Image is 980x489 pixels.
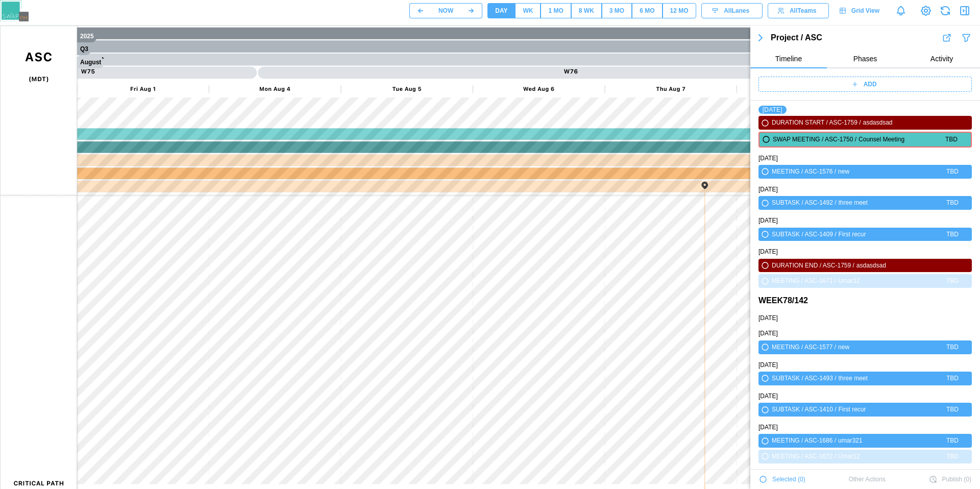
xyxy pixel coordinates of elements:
[859,135,943,144] div: Counsel Meeting
[946,198,959,208] div: TBD
[853,55,877,62] span: Phases
[771,32,941,44] div: Project / ASC
[772,436,836,446] div: MEETING / ASC-1686 /
[772,198,837,208] div: SUBTASK / ASC-1492 /
[670,6,689,16] div: 12 MO
[946,452,959,461] div: TBD
[773,135,856,144] div: SWAP MEETING / ASC-1750 /
[758,216,778,226] a: [DATE]
[772,261,854,271] div: DURATION END / ASC-1759 /
[758,247,778,257] a: [DATE]
[938,4,952,18] button: Refresh Grid
[640,6,654,16] div: 6 MO
[548,6,563,16] div: 1 MO
[775,55,802,62] span: Timeline
[772,230,837,239] div: SUBTASK / ASC-1409 /
[758,392,778,401] a: [DATE]
[839,198,945,208] div: three meet
[772,405,837,414] div: SUBTASK / ASC-1410 /
[838,343,944,352] div: new
[495,6,507,16] div: DAY
[790,4,816,18] span: All Teams
[856,261,959,271] div: asdasdsad
[772,472,805,486] span: Selected ( 0 )
[864,77,877,91] span: ADD
[863,118,959,128] div: asdasdsad
[838,452,944,461] div: Umar12
[946,167,959,177] div: TBD
[772,374,837,383] div: SUBTASK / ASC-1493 /
[724,4,749,18] span: All Lanes
[772,343,836,352] div: MEETING / ASC-1577 /
[772,276,836,286] div: MEETING / ASC-1671 /
[851,4,879,18] span: Grid View
[772,167,836,177] div: MEETING / ASC-1576 /
[609,6,624,16] div: 3 MO
[758,313,778,323] a: [DATE]
[946,405,959,414] div: TBD
[758,295,808,307] a: WEEK 78 / 142
[758,423,778,432] a: [DATE]
[839,230,945,239] div: First recur
[946,276,959,286] div: TBD
[930,55,953,62] span: Activity
[892,2,910,19] a: Notifications
[958,4,972,18] button: Close Drawer
[945,135,958,144] div: TBD
[523,6,533,16] div: WK
[772,452,836,461] div: MEETING / ASC-1672 /
[763,106,782,113] a: [DATE]
[838,276,944,286] div: Umar12
[946,343,959,352] div: TBD
[838,167,944,177] div: new
[438,6,453,16] div: NOW
[758,185,778,194] a: [DATE]
[946,374,959,383] div: TBD
[838,436,944,446] div: umar321
[839,374,945,383] div: three meet
[758,329,778,338] a: [DATE]
[758,360,778,370] a: [DATE]
[946,230,959,239] div: TBD
[919,4,933,18] a: View Project
[941,32,952,43] button: Export Results
[579,6,594,16] div: 8 WK
[758,472,806,487] button: Selected (0)
[758,154,778,163] a: [DATE]
[961,32,972,43] button: Filter
[839,405,945,414] div: First recur
[772,118,861,128] div: ENDS FRI AUG 15 2025
[946,436,959,446] div: TBD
